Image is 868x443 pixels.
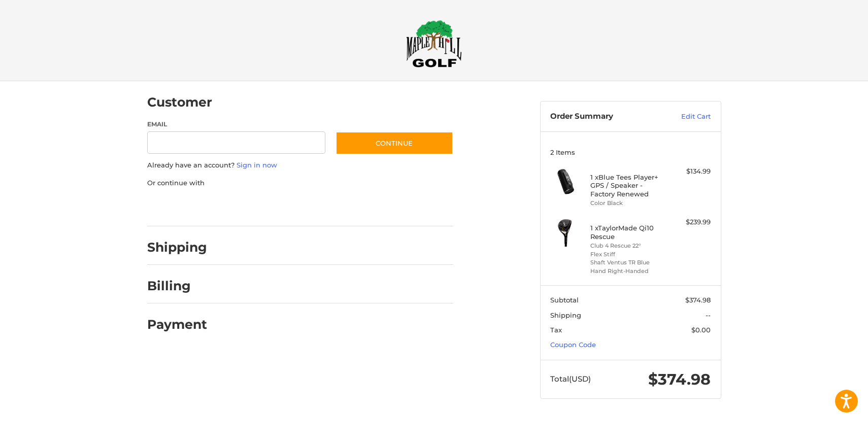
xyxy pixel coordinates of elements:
iframe: PayPal-paylater [230,198,306,216]
li: Color Black [590,199,668,208]
span: Shipping [550,311,581,319]
p: Already have an account? [147,160,453,171]
p: Or continue with [147,178,453,188]
h3: Order Summary [550,112,659,122]
label: Email [147,120,326,129]
h2: Payment [147,317,207,332]
a: Coupon Code [550,340,596,349]
h4: 1 x TaylorMade Qi10 Rescue [590,224,668,241]
span: Subtotal [550,296,579,304]
span: $374.98 [648,370,711,389]
li: Shaft Ventus TR Blue [590,258,668,267]
h2: Billing [147,278,207,294]
div: $239.99 [671,217,711,227]
h2: Customer [147,94,212,110]
span: -- [706,311,711,319]
a: Sign in now [237,161,277,169]
span: $0.00 [691,326,711,334]
button: Continue [336,131,453,155]
li: Hand Right-Handed [590,267,668,276]
h2: Shipping [147,240,207,255]
li: Flex Stiff [590,250,668,259]
li: Club 4 Rescue 22° [590,242,668,250]
div: $134.99 [671,166,711,177]
span: Total (USD) [550,374,591,384]
span: Tax [550,326,562,334]
span: $374.98 [685,296,711,304]
a: Edit Cart [659,112,711,122]
h4: 1 x Blue Tees Player+ GPS / Speaker - Factory Renewed [590,173,668,198]
img: Maple Hill Golf [406,20,462,67]
iframe: PayPal-venmo [316,198,392,216]
h3: 2 Items [550,148,711,156]
iframe: PayPal-paypal [144,198,220,216]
